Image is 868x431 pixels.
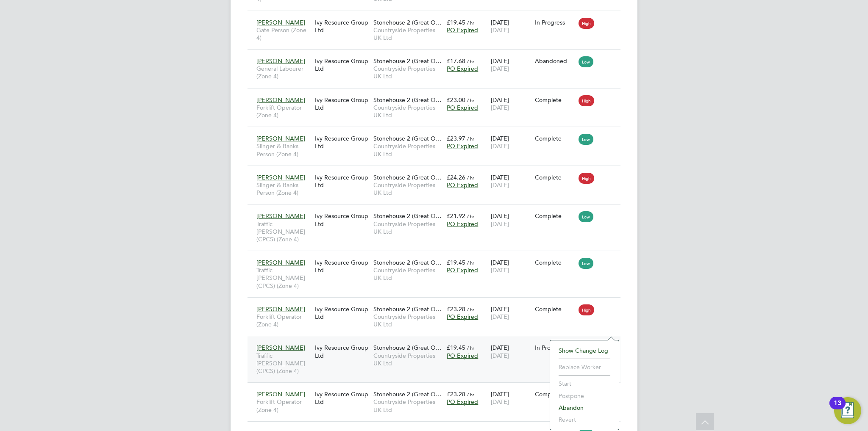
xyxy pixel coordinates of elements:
span: / hr [467,58,474,64]
span: £23.28 [447,305,465,313]
span: Slinger & Banks Person (Zone 4) [256,181,311,196]
div: Abandoned [535,57,575,65]
span: Stonehouse 2 (Great O… [373,305,442,313]
div: Complete [535,305,575,313]
div: Complete [535,174,575,181]
span: PO Expired [447,26,478,34]
span: [DATE] [491,398,509,406]
div: Ivy Resource Group Ltd [313,92,371,116]
div: Ivy Resource Group Ltd [313,301,371,325]
span: Countryside Properties UK Ltd [373,266,442,282]
span: [DATE] [491,220,509,228]
span: PO Expired [447,398,478,406]
div: [DATE] [489,14,533,38]
span: Countryside Properties UK Ltd [373,142,442,157]
span: [DATE] [491,142,509,150]
span: Low [579,211,593,222]
span: £23.97 [447,135,465,142]
span: Stonehouse 2 (Great O… [373,212,442,220]
span: Stonehouse 2 (Great O… [373,96,442,104]
span: Traffic [PERSON_NAME] (CPCS) (Zone 4) [256,220,311,243]
span: PO Expired [447,313,478,320]
div: [DATE] [489,208,533,232]
span: [DATE] [491,266,509,274]
span: PO Expired [447,181,478,189]
span: [DATE] [491,104,509,111]
span: / hr [467,135,474,142]
span: £19.45 [447,19,465,26]
div: [DATE] [489,130,533,154]
span: High [579,304,594,315]
div: Ivy Resource Group Ltd [313,208,371,232]
span: Countryside Properties UK Ltd [373,65,442,80]
span: PO Expired [447,65,478,72]
span: [DATE] [491,26,509,34]
div: [DATE] [489,254,533,278]
div: [DATE] [489,53,533,77]
span: [PERSON_NAME] [256,96,305,104]
span: High [579,173,594,184]
button: Open Resource Center, 13 new notifications [834,397,861,424]
a: [PERSON_NAME]Slinger & Banks Person (Zone 4)Ivy Resource Group LtdStonehouse 2 (Great O…Countrysi... [254,169,620,176]
span: / hr [467,97,474,103]
div: Ivy Resource Group Ltd [313,254,371,278]
div: 13 [834,403,841,414]
span: / hr [467,19,474,26]
div: Complete [535,135,575,142]
span: Forklift Operator (Zone 4) [256,398,311,413]
span: Countryside Properties UK Ltd [373,26,442,41]
li: Revert [554,414,615,425]
span: £17.68 [447,57,465,65]
span: [PERSON_NAME] [256,174,305,181]
span: Countryside Properties UK Ltd [373,104,442,119]
span: PO Expired [447,266,478,274]
span: Countryside Properties UK Ltd [373,220,442,235]
div: Ivy Resource Group Ltd [313,386,371,410]
span: Low [579,56,593,67]
div: In Progress [535,344,575,351]
div: Ivy Resource Group Ltd [313,130,371,154]
div: In Progress [535,19,575,26]
span: [PERSON_NAME] [256,390,305,398]
span: £23.28 [447,390,465,398]
span: [PERSON_NAME] [256,212,305,220]
span: PO Expired [447,142,478,150]
span: PO Expired [447,104,478,111]
a: [PERSON_NAME]Forklift Operator (Zone 4)Ivy Resource Group LtdStonehouse 2 (Great O…Countryside Pr... [254,301,620,308]
span: Traffic [PERSON_NAME] (CPCS) (Zone 4) [256,352,311,375]
span: Countryside Properties UK Ltd [373,398,442,413]
div: [DATE] [489,340,533,363]
span: Forklift Operator (Zone 4) [256,104,311,119]
span: Forklift Operator (Zone 4) [256,313,311,328]
a: [PERSON_NAME]Traffic [PERSON_NAME] (CPCS) (Zone 4)Ivy Resource Group LtdStonehouse 2 (Great O…Cou... [254,254,620,261]
li: Start [554,378,615,390]
span: General Labourer (Zone 4) [256,65,311,80]
span: / hr [467,174,474,181]
span: PO Expired [447,352,478,359]
span: High [579,18,594,29]
div: Complete [535,212,575,220]
div: [DATE] [489,301,533,325]
div: [DATE] [489,386,533,410]
span: / hr [467,345,474,351]
li: Abandon [554,402,615,414]
div: Ivy Resource Group Ltd [313,169,371,193]
a: [PERSON_NAME]Forklift Operator (Zone 4)Ivy Resource Group LtdStonehouse 2 (Great O…Countryside Pr... [254,91,620,99]
span: Countryside Properties UK Ltd [373,181,442,196]
span: £19.45 [447,344,465,351]
span: Stonehouse 2 (Great O… [373,19,442,26]
span: / hr [467,213,474,219]
span: Slinger & Banks Person (Zone 4) [256,142,311,157]
div: Complete [535,259,575,266]
span: / hr [467,260,474,266]
span: £23.00 [447,96,465,104]
span: [PERSON_NAME] [256,259,305,266]
span: [DATE] [491,181,509,189]
a: [PERSON_NAME]Forklift Operator (Zone 4)Ivy Resource Group LtdStonehouse 2 (Great O…Countryside Pr... [254,386,620,393]
a: [PERSON_NAME]General Labourer (Zone 4)Ivy Resource Group LtdStonehouse 2 (Great O…Countryside Pro... [254,52,620,60]
span: [PERSON_NAME] [256,344,305,351]
span: PO Expired [447,220,478,228]
span: [PERSON_NAME] [256,135,305,142]
a: [PERSON_NAME]Gate Person (Zone 4)Ivy Resource Group LtdStonehouse 2 (Great O…Countryside Properti... [254,14,620,21]
span: Stonehouse 2 (Great O… [373,174,442,181]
